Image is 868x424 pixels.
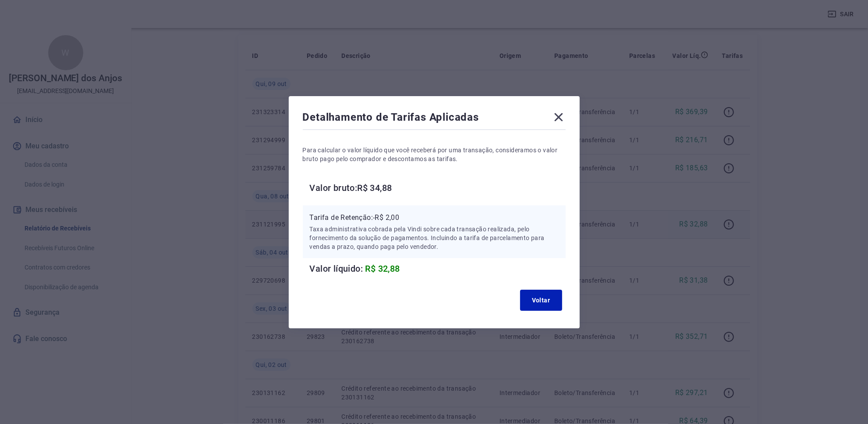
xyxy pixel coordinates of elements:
[303,110,566,128] div: Detalhamento de Tarifas Aplicadas
[303,146,566,163] p: Para calcular o valor líquido que você receberá por uma transação, consideramos o valor bruto pag...
[365,263,400,274] span: R$ 32,88
[310,262,566,276] h6: Valor líquido:
[310,225,559,251] p: Taxa administrativa cobrada pela Vindi sobre cada transação realizada, pelo fornecimento da soluç...
[520,290,562,311] button: Voltar
[310,212,559,223] p: Tarifa de Retenção: -R$ 2,00
[310,181,566,195] h6: Valor bruto: R$ 34,88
